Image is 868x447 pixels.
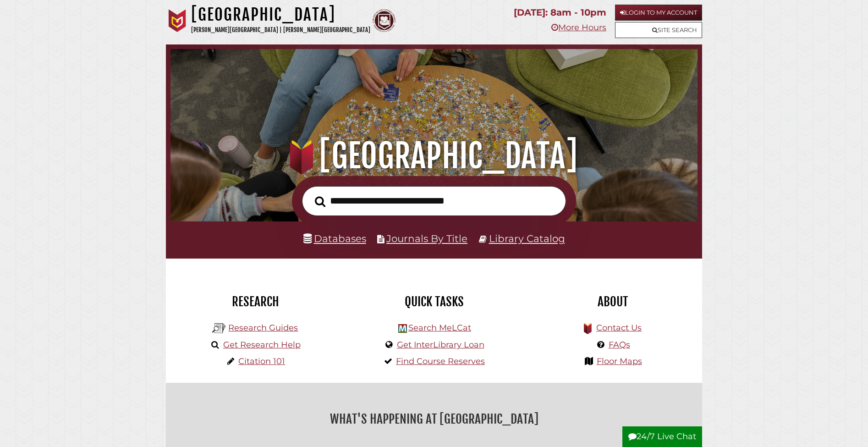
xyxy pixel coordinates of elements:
[191,25,370,35] p: [PERSON_NAME][GEOGRAPHIC_DATA] | [PERSON_NAME][GEOGRAPHIC_DATA]
[352,294,516,309] h2: Quick Tasks
[315,196,325,207] i: Search
[489,232,565,244] a: Library Catalog
[173,294,338,309] h2: Research
[514,5,606,21] p: [DATE]: 8am - 10pm
[408,323,471,333] a: Search MeLCat
[597,356,642,366] a: Floor Maps
[386,232,467,244] a: Journals By Title
[191,5,370,25] h1: [GEOGRAPHIC_DATA]
[173,408,695,430] h2: What's Happening at [GEOGRAPHIC_DATA]
[238,356,285,366] a: Citation 101
[615,22,702,38] a: Site Search
[551,22,606,33] a: More Hours
[397,340,484,350] a: Get InterLibrary Loan
[396,356,485,366] a: Find Course Reserves
[596,323,642,333] a: Contact Us
[373,9,396,32] img: Calvin Theological Seminary
[609,340,630,350] a: FAQs
[310,193,330,210] button: Search
[228,323,298,333] a: Research Guides
[166,9,189,32] img: Calvin University
[303,232,366,244] a: Databases
[212,321,226,335] img: Hekman Library Logo
[183,136,684,176] h1: [GEOGRAPHIC_DATA]
[398,324,407,333] img: Hekman Library Logo
[223,340,301,350] a: Get Research Help
[530,294,695,309] h2: About
[615,5,702,21] a: Login to My Account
